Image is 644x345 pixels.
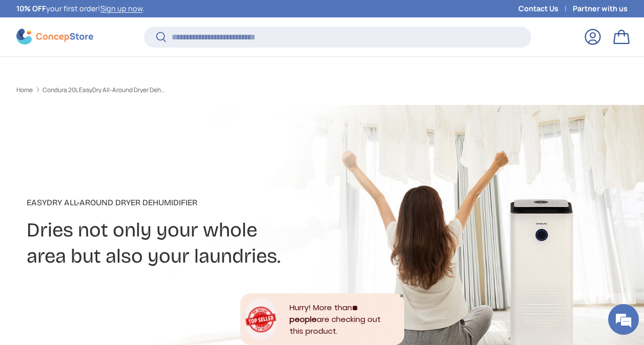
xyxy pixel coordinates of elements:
div: Close [399,293,404,298]
strong: 10% OFF [16,4,46,13]
a: Condura 20L EasyDry All-Around Dryer Dehumidifier [43,87,165,93]
p: your first order! . [16,3,144,14]
img: ConcepStore [16,29,93,45]
a: Partner with us [573,3,628,14]
h2: Dries not only your whole area but also your laundries. [27,217,420,269]
a: Home [16,87,33,93]
a: Sign up now [100,4,142,13]
nav: Breadcrumbs [16,85,340,95]
p: EasyDry All-Around Dryer Dehumidifier [27,197,420,209]
a: Contact Us [518,3,573,14]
